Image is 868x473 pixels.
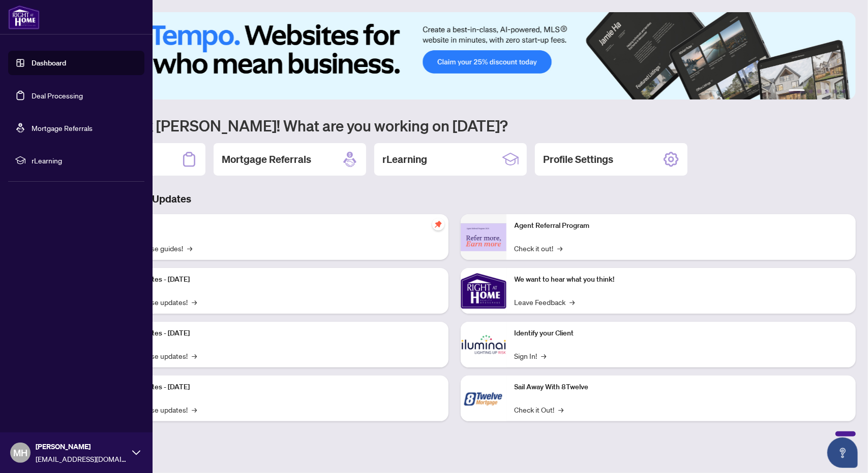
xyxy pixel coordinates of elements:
[515,404,564,415] a: Check it Out!→
[107,328,440,339] p: Platform Updates - [DATE]
[187,243,192,254] span: →
[817,89,821,93] button: 3
[515,296,575,308] a: Leave Feedback→
[8,5,40,29] img: logo
[461,376,506,421] img: Sail Away With 8Twelve
[825,89,829,93] button: 4
[842,89,846,93] button: 6
[107,220,440,231] p: Self-Help
[461,322,506,367] img: Identify your Client
[827,437,858,468] button: Open asap
[515,350,547,361] a: Sign In!→
[107,382,440,393] p: Platform Updates - [DATE]
[192,296,197,308] span: →
[222,152,311,166] h2: Mortgage Referrals
[515,328,848,339] p: Identify your Client
[542,350,547,361] span: →
[515,243,563,254] a: Check it out!→
[833,89,837,93] button: 5
[461,223,506,251] img: Agent Referral Program
[32,58,66,67] a: Dashboard
[789,89,805,93] button: 1
[13,446,27,460] span: MH
[461,268,506,314] img: We want to hear what you think!
[192,404,197,415] span: →
[809,89,813,93] button: 2
[515,274,848,285] p: We want to hear what you think!
[53,192,856,206] h3: Brokerage & Industry Updates
[570,296,575,308] span: →
[53,12,856,99] img: Slide 0
[543,152,613,166] h2: Profile Settings
[32,123,93,132] a: Mortgage Referrals
[558,243,563,254] span: →
[53,116,856,135] h1: Welcome back [PERSON_NAME]! What are you working on [DATE]?
[432,218,444,230] span: pushpin
[36,453,127,464] span: [EMAIL_ADDRESS][DOMAIN_NAME]
[515,220,848,231] p: Agent Referral Program
[192,350,197,361] span: →
[515,382,848,393] p: Sail Away With 8Twelve
[32,155,137,166] span: rLearning
[382,152,427,166] h2: rLearning
[559,404,564,415] span: →
[32,91,83,100] a: Deal Processing
[107,274,440,285] p: Platform Updates - [DATE]
[36,441,127,452] span: [PERSON_NAME]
